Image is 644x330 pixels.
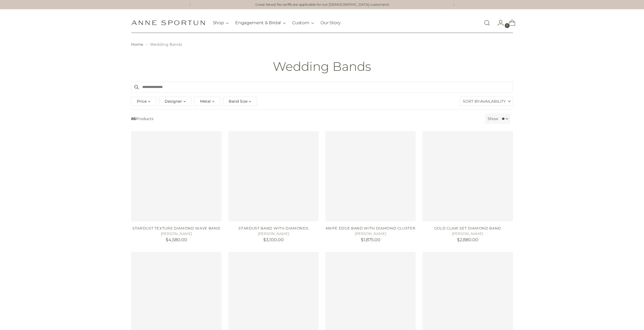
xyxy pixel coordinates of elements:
span: $2,880.00 [457,237,478,242]
button: Custom [292,17,314,29]
a: Gold Claw Set Diamond Band [434,226,501,230]
input: Search products [131,82,513,93]
a: Open search modal [482,17,492,28]
a: Knife Edge Band with Diamond Cluster [326,226,416,230]
button: Shop [213,17,229,29]
span: $4,580.00 [166,237,187,242]
span: Products [129,114,482,124]
h5: [PERSON_NAME] [422,231,513,237]
a: Open cart modal [504,17,515,28]
span: Band Size [229,98,247,104]
a: Go to the account page [493,17,504,28]
a: Great News! No tariffs are applicable for our [DEMOGRAPHIC_DATA] customers! [255,2,389,7]
span: $1,875.00 [361,237,380,242]
a: Stardust Texture Diamond Wave Band [131,131,221,221]
h1: Wedding Bands [273,60,371,73]
h5: [PERSON_NAME] [131,231,221,237]
button: Engagement & Bridal [235,17,286,29]
a: Gold Claw Set Diamond Band [422,131,513,221]
span: Metal [200,98,211,104]
a: Stardust Texture Diamond Wave Band [132,226,220,230]
h5: [PERSON_NAME] [228,231,319,237]
a: Stardust Band with Diamonds [228,131,319,221]
b: 86 [131,116,136,121]
span: Availability [480,97,506,106]
a: Our Story [321,17,340,29]
span: Price [137,98,147,104]
a: Knife Edge Band with Diamond Cluster [325,131,416,221]
label: Show [488,116,498,122]
a: Anne Sportun Fine Jewellery [131,20,205,25]
span: Wedding Bands [150,42,182,47]
a: Home [131,42,143,47]
nav: breadcrumbs [131,42,513,47]
span: Designer [165,98,182,104]
span: $3,100.00 [263,237,284,242]
label: Sort By:Availability [460,97,513,106]
span: 0 [505,23,510,28]
a: Stardust Band with Diamonds [238,226,308,230]
h5: [PERSON_NAME] [325,231,416,237]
